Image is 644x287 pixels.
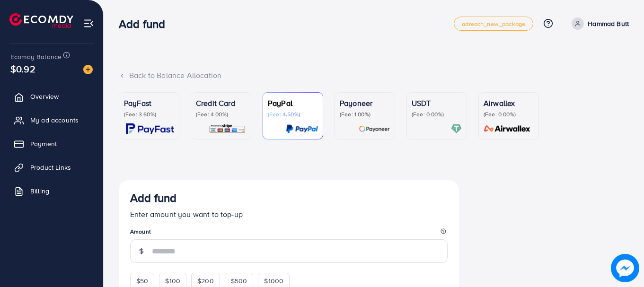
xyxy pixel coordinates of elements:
[30,92,59,101] span: Overview
[264,276,283,286] span: $1000
[83,65,93,74] img: image
[611,254,639,282] img: image
[209,123,246,134] img: card
[588,18,629,29] p: Hammad Butt
[124,111,174,118] p: (Fee: 3.60%)
[30,115,79,125] span: My ad accounts
[484,111,534,118] p: (Fee: 0.00%)
[481,123,534,134] img: card
[83,18,94,29] img: menu
[30,139,57,148] span: Payment
[462,21,525,27] span: adreach_new_package
[119,70,629,81] div: Back to Balance Allocation
[340,97,390,109] p: Payoneer
[412,97,462,109] p: USDT
[130,191,176,205] h3: Add fund
[136,276,148,286] span: $50
[7,111,96,130] a: My ad accounts
[268,111,318,118] p: (Fee: 4.50%)
[10,62,35,76] span: $0.92
[197,276,214,286] span: $200
[196,111,246,118] p: (Fee: 4.00%)
[484,97,534,109] p: Airwallex
[412,111,462,118] p: (Fee: 0.00%)
[9,13,73,28] img: logo
[196,97,246,109] p: Credit Card
[340,111,390,118] p: (Fee: 1.00%)
[568,17,629,30] a: Hammad Butt
[451,123,462,134] img: card
[7,87,96,106] a: Overview
[10,52,62,61] span: Ecomdy Balance
[130,209,448,220] p: Enter amount you want to top-up
[30,163,71,172] span: Product Links
[359,123,390,134] img: card
[126,123,174,134] img: card
[119,17,173,31] h3: Add fund
[124,97,174,109] p: PayFast
[286,123,318,134] img: card
[7,134,96,153] a: Payment
[7,182,96,200] a: Billing
[268,97,318,109] p: PayPal
[7,158,96,177] a: Product Links
[30,186,49,196] span: Billing
[454,17,533,31] a: adreach_new_package
[165,276,180,286] span: $100
[231,276,247,286] span: $500
[130,227,448,239] legend: Amount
